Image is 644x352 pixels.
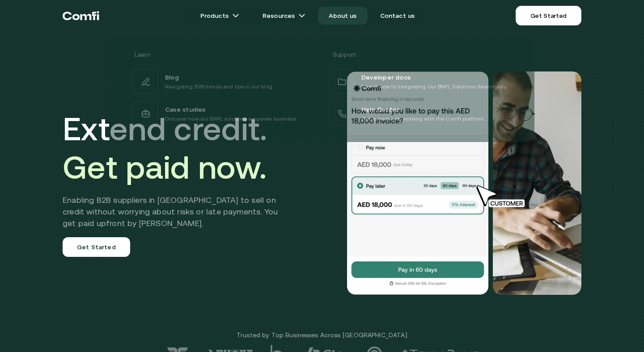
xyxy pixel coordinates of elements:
[346,71,489,295] img: Would you like to pay this AED 18,000.00 invoice?
[63,237,130,257] a: Get Started
[361,114,485,123] p: Get answers on working with the Comfi platform.
[63,109,291,186] h1: Extend credit.
[165,71,179,82] span: Blog
[327,99,513,128] a: Help CenterGet answers on working with the Comfi platform.
[190,7,250,25] a: Productsarrow icons
[63,149,267,185] span: Get paid now.
[318,7,367,25] a: About us
[470,184,535,209] img: cursor
[361,104,399,114] span: Help Center
[165,104,206,114] span: Case studies
[63,194,291,229] h2: Enabling B2B suppliers in [GEOGRAPHIC_DATA] to sell on credit without worrying about risks or lat...
[327,67,513,96] a: Developer docsYour Guide to Integrating Our BNPL Solutions Seamlessly
[298,12,305,19] img: arrow icons
[63,2,99,29] a: Return to the top of the Comfi home page
[165,114,296,123] p: Discover how our BNPL solutions empower business
[131,67,317,96] a: BlogNavigating B2B trends and tips in our blog
[131,99,317,128] a: Case studiesDiscover how our BNPL solutions empower business
[165,82,272,91] p: Navigating B2B trends and tips in our blog
[232,12,239,19] img: arrow icons
[361,71,411,82] span: Developer docs
[361,82,507,91] p: Your Guide to Integrating Our BNPL Solutions Seamlessly
[369,7,426,25] a: Contact us
[516,6,581,25] a: Get Started
[493,71,581,295] img: Would you like to pay this AED 18,000.00 invoice?
[135,51,150,58] span: Learn
[252,7,316,25] a: Resourcesarrow icons
[333,51,356,58] span: Support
